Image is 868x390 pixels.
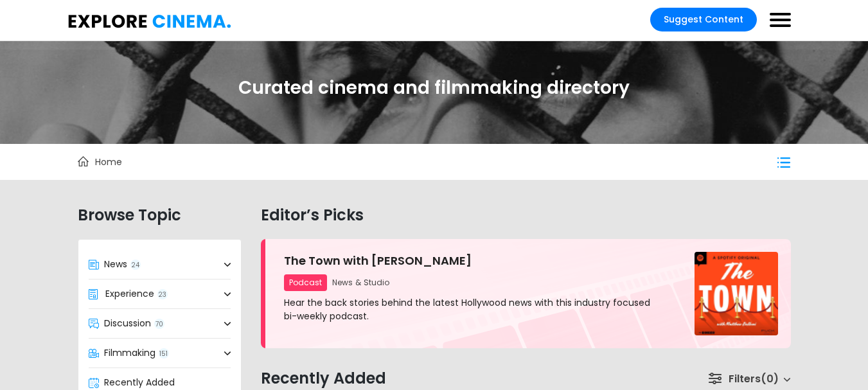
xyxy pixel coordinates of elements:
span: 151 [159,348,169,359]
h2: Browse Topic [78,206,242,229]
a: Suggest Content [650,8,757,31]
a: Experience23 [78,279,241,308]
span: News [332,277,362,288]
p: Hear the back stories behind the latest Hollywood news with this industry focused bi-weekly podcast. [284,296,659,323]
span: Studio [364,277,389,288]
span: 0 [761,371,779,386]
span: Home [95,155,122,168]
div: breadcrumb [68,144,556,180]
span: 70 [154,319,164,329]
a: Filmmaking151 [78,339,241,368]
div: filter-views [556,144,801,180]
img: Explore Cinema. [68,15,231,28]
span: 24 [130,260,141,270]
img: The Town with Matthew Belloni [695,252,778,335]
h2: Editor’s Picks [261,206,791,229]
span: 23 [157,289,168,299]
h3: The Town with [PERSON_NAME] [284,252,659,269]
a: The Town with [PERSON_NAME]Podcast News StudioHear the back stories behind the latest Hollywood n... [284,252,659,323]
a: News24 [78,250,241,279]
a: Discussion70 [78,309,241,338]
span: Podcast [284,274,327,291]
a: Home [78,155,122,168]
a: Filters0 [708,371,791,387]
